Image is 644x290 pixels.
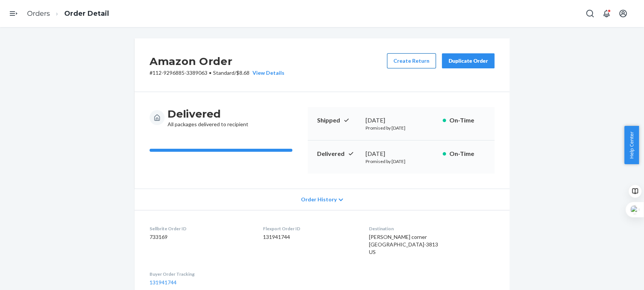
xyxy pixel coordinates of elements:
a: Orders [27,9,50,18]
button: Create Return [387,53,436,68]
dt: Flexport Order ID [263,225,357,232]
p: Promised by [DATE] [366,158,437,165]
dt: Destination [369,225,494,232]
div: [DATE] [366,116,437,125]
span: Order History [301,196,337,203]
button: Help Center [624,126,639,164]
button: Open Navigation [6,6,21,21]
p: Shipped [317,116,360,125]
span: Standard [213,69,234,76]
button: Duplicate Order [442,53,494,68]
button: Open Search Box [582,6,597,21]
h3: Delivered [168,107,248,121]
p: On-Time [449,150,485,158]
a: 131941744 [150,279,177,285]
p: Promised by [DATE] [366,125,437,131]
div: All packages delivered to recipient [168,107,248,128]
p: # 112-9296885-3389063 / $8.68 [150,69,284,77]
dt: Buyer Order Tracking [150,271,251,277]
button: Open account menu [615,6,630,21]
a: Order Detail [64,9,109,18]
dd: 131941744 [263,233,357,241]
span: • [209,69,212,76]
button: View Details [249,69,284,77]
button: Open notifications [599,6,614,21]
p: On-Time [449,116,485,125]
dd: 733169 [150,233,251,241]
ol: breadcrumbs [21,3,115,25]
div: [DATE] [366,150,437,158]
p: Delivered [317,150,360,158]
h2: Amazon Order [150,53,284,69]
div: Duplicate Order [448,57,488,65]
span: [PERSON_NAME] corner [GEOGRAPHIC_DATA]-3813 US [369,234,438,255]
dt: Sellbrite Order ID [150,225,251,232]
